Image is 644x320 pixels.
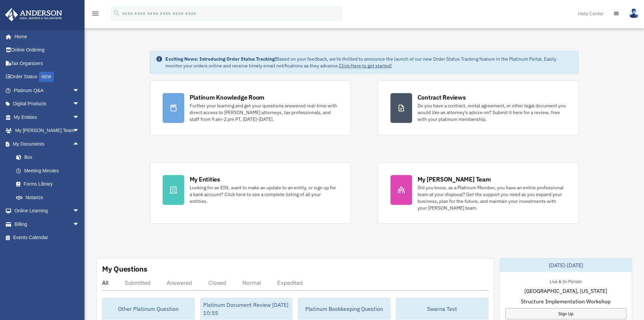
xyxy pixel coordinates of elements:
[9,191,90,204] a: Notarize
[102,279,109,286] div: All
[102,298,194,320] div: Other Platinum Question
[5,57,90,70] a: Tax Organizers
[418,93,466,102] div: Contract Reviews
[5,110,90,124] a: My Entitiesarrow_drop_down
[102,264,147,274] div: My Questions
[5,137,90,151] a: My Documentsarrow_drop_up
[73,110,86,124] span: arrow_drop_down
[150,163,351,224] a: My Entities Looking for an EIN, want to make an update to an entity, or sign up for a bank accoun...
[150,81,351,135] a: Platinum Knowledge Room Further your learning and get your questions answered real-time with dire...
[91,9,99,18] i: menu
[190,93,265,102] div: Platinum Knowledge Room
[5,43,90,57] a: Online Ordering
[5,30,86,43] a: Home
[9,164,90,177] a: Meeting Minutes
[5,217,90,231] a: Billingarrow_drop_down
[73,124,86,138] span: arrow_drop_down
[5,97,90,111] a: Digital Productsarrow_drop_down
[73,137,86,151] span: arrow_drop_up
[73,204,86,218] span: arrow_drop_down
[378,81,579,135] a: Contract Reviews Do you have a contract, rental agreement, or other legal document you would like...
[521,297,611,305] span: Structure Implementation Workshop
[629,8,639,18] img: User Pic
[9,177,90,191] a: Forms Library
[9,151,90,164] a: Box
[190,175,220,184] div: My Entities
[396,298,488,320] div: Swarna Test
[165,56,573,69] div: Based on your feedback, we're thrilled to announce the launch of our new Order Status Tracking fe...
[5,70,90,84] a: Order StatusNEW
[298,298,390,320] div: Platinum Bookkeeping Question
[125,279,150,286] div: Submitted
[418,175,491,184] div: My [PERSON_NAME] Team
[378,163,579,224] a: My [PERSON_NAME] Team Did you know, as a Platinum Member, you have an entire professional team at...
[113,9,120,17] i: search
[5,231,90,244] a: Events Calendar
[242,279,261,286] div: Normal
[165,56,276,62] strong: Exciting News: Introducing Order Status Tracking!
[544,277,587,284] div: Live & In-Person
[73,97,86,111] span: arrow_drop_down
[91,12,99,18] a: menu
[277,279,303,286] div: Expedited
[5,124,90,137] a: My [PERSON_NAME] Teamarrow_drop_down
[500,258,632,272] div: [DATE]-[DATE]
[190,102,338,123] div: Further your learning and get your questions answered real-time with direct access to [PERSON_NAM...
[505,308,626,319] a: Sign Up
[524,287,607,295] span: [GEOGRAPHIC_DATA], [US_STATE]
[5,204,90,218] a: Online Learningarrow_drop_down
[5,84,90,97] a: Platinum Q&Aarrow_drop_down
[418,184,566,211] div: Did you know, as a Platinum Member, you have an entire professional team at your disposal? Get th...
[39,72,54,82] div: NEW
[339,63,392,69] a: Click Here to get started!
[190,184,338,205] div: Looking for an EIN, want to make an update to an entity, or sign up for a bank account? Click her...
[418,102,566,123] div: Do you have a contract, rental agreement, or other legal document you would like an attorney's ad...
[200,298,292,320] div: Platinum Document Review [DATE] 10:55
[73,217,86,231] span: arrow_drop_down
[73,84,86,98] span: arrow_drop_down
[208,279,226,286] div: Closed
[3,8,64,21] img: Anderson Advisors Platinum Portal
[167,279,192,286] div: Answered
